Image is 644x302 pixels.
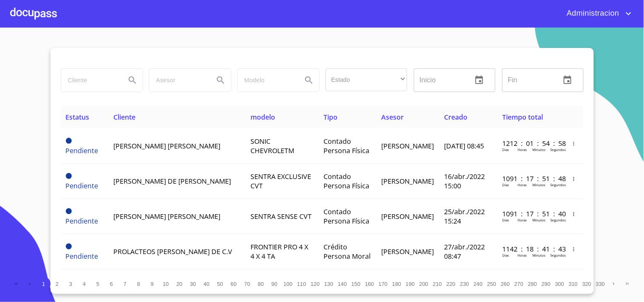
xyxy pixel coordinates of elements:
[323,207,369,226] span: Contado Persona Física
[381,112,404,122] span: Asesor
[502,139,560,148] p: 1212 : 01 : 54 : 58
[406,281,415,287] span: 190
[66,146,98,155] span: Pendiente
[381,141,434,151] span: [PERSON_NAME]
[381,247,434,256] span: [PERSON_NAME]
[447,281,456,287] span: 220
[295,277,309,291] button: 110
[336,277,349,291] button: 140
[417,277,431,291] button: 200
[502,174,560,183] p: 1091 : 17 : 51 : 48
[502,244,560,254] p: 1142 : 18 : 41 : 43
[37,277,51,291] button: 1
[271,281,277,287] span: 90
[326,68,407,91] div: ​
[66,216,98,226] span: Pendiente
[250,137,294,155] span: SONIC CHEVROLETM
[540,277,553,291] button: 290
[515,281,523,287] span: 270
[250,172,311,190] span: SENTRA EXCLUSIVE CVT
[258,281,264,287] span: 80
[51,277,64,291] button: 2
[163,281,169,287] span: 10
[200,277,214,291] button: 40
[122,70,143,90] button: Search
[532,218,546,222] p: Minutos
[231,281,236,287] span: 60
[110,281,113,287] span: 6
[363,277,377,291] button: 160
[176,281,182,287] span: 20
[250,242,308,261] span: FRONTIER PRO 4 X 4 X 4 TA
[309,277,322,291] button: 120
[281,277,295,291] button: 100
[501,281,510,287] span: 260
[254,277,268,291] button: 80
[381,176,434,186] span: [PERSON_NAME]
[555,281,564,287] span: 300
[113,247,232,256] span: PROLACTEOS [PERSON_NAME] DE C.V
[352,281,360,287] span: 150
[299,70,319,90] button: Search
[214,277,227,291] button: 50
[444,141,484,151] span: [DATE] 08:45
[404,277,417,291] button: 190
[113,176,231,186] span: [PERSON_NAME] DE [PERSON_NAME]
[113,141,220,151] span: [PERSON_NAME] [PERSON_NAME]
[297,281,306,287] span: 110
[66,208,72,214] span: Pendiente
[42,281,45,287] span: 1
[323,172,369,190] span: Contado Persona Física
[553,277,567,291] button: 300
[186,277,200,291] button: 30
[91,277,105,291] button: 5
[66,173,72,179] span: Pendiente
[217,281,223,287] span: 50
[392,281,401,287] span: 180
[550,218,566,222] p: Segundos
[532,182,546,187] p: Minutos
[567,277,580,291] button: 310
[146,277,159,291] button: 9
[582,281,591,287] span: 320
[560,7,624,20] span: Administracion
[517,253,527,257] p: Horas
[69,281,72,287] span: 3
[580,277,594,291] button: 320
[56,281,59,287] span: 2
[377,277,390,291] button: 170
[323,112,337,122] span: Tipo
[502,253,509,257] p: Dias
[550,182,566,187] p: Segundos
[444,207,485,226] span: 25/abr./2022 15:24
[569,281,578,287] span: 310
[444,172,485,190] span: 16/abr./2022 15:00
[365,281,374,287] span: 160
[502,112,543,122] span: Tiempo total
[379,281,388,287] span: 170
[241,277,254,291] button: 70
[159,277,173,291] button: 10
[78,277,91,291] button: 4
[227,277,241,291] button: 60
[64,277,78,291] button: 3
[96,281,99,287] span: 5
[499,277,512,291] button: 260
[550,253,566,257] p: Segundos
[431,277,444,291] button: 210
[517,182,527,187] p: Horas
[118,277,132,291] button: 7
[502,218,509,222] p: Dias
[238,69,295,92] input: search
[532,147,546,152] p: Minutos
[502,147,509,152] p: Dias
[173,277,186,291] button: 20
[113,212,220,221] span: [PERSON_NAME] [PERSON_NAME]
[149,69,207,92] input: search
[250,112,275,122] span: modelo
[66,181,98,190] span: Pendiente
[268,277,281,291] button: 90
[517,147,527,152] p: Horas
[137,281,140,287] span: 8
[512,277,526,291] button: 270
